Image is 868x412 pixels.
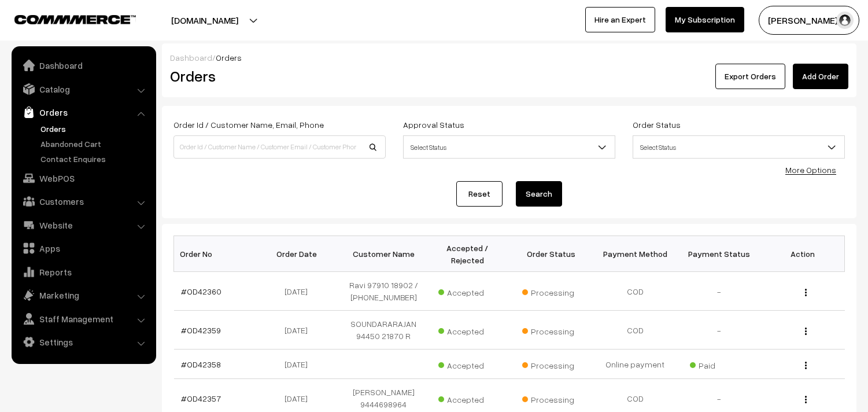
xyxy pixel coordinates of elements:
td: [DATE] [258,350,342,379]
span: Accepted [438,284,496,299]
th: Order No [174,236,258,272]
label: Order Status [633,119,681,131]
th: Order Date [258,236,342,272]
span: Accepted [438,391,496,406]
td: COD [593,272,677,311]
button: [DOMAIN_NAME] [131,6,279,35]
td: Ravi 97910 18902 / [PHONE_NUMBER] [342,272,426,311]
a: Hire an Expert [585,7,655,32]
label: Order Id / Customer Name, Email, Phone [173,119,324,131]
a: Website [14,215,152,236]
img: COMMMERCE [14,15,136,24]
td: SOUNDARARAJAN 94450 21870 R [342,311,426,350]
a: Contact Enquires [38,153,152,165]
th: Customer Name [342,236,426,272]
th: Payment Method [593,236,677,272]
th: Payment Status [677,236,761,272]
a: Settings [14,332,152,352]
a: Customers [14,191,152,212]
a: WebPOS [14,168,152,189]
span: Processing [522,322,580,337]
img: Menu [805,289,807,296]
td: COD [593,311,677,350]
th: Accepted / Rejected [426,236,509,272]
a: My Subscription [666,7,744,32]
a: Apps [14,238,152,259]
h2: Orders [170,67,385,85]
a: Reports [14,262,152,282]
span: Select Status [633,135,845,159]
a: COMMMERCE [14,12,116,25]
button: Search [516,181,562,207]
span: Orders [216,53,242,62]
td: [DATE] [258,311,342,350]
a: More Options [785,165,836,175]
a: Add Order [793,64,848,89]
a: Staff Management [14,308,152,329]
td: Online payment [593,350,677,379]
a: #OD42359 [181,325,221,335]
a: Orders [14,102,152,123]
span: Processing [522,356,580,371]
label: Approval Status [403,119,464,131]
a: Abandoned Cart [38,138,152,150]
img: user [836,12,854,29]
span: Processing [522,284,580,299]
img: Menu [805,396,807,403]
a: Marketing [14,285,152,306]
span: Select Status [633,137,844,157]
span: Accepted [438,356,496,371]
img: Menu [805,362,807,369]
th: Action [761,236,845,272]
th: Order Status [509,236,593,272]
input: Order Id / Customer Name / Customer Email / Customer Phone [173,135,386,159]
div: / [170,51,848,64]
span: Processing [522,391,580,406]
a: Reset [456,181,503,207]
a: Dashboard [170,53,212,62]
a: Dashboard [14,55,152,76]
img: Menu [805,328,807,335]
a: #OD42360 [181,286,221,296]
button: Export Orders [715,64,785,89]
span: Select Status [404,137,615,157]
span: Select Status [403,135,615,159]
td: - [677,272,761,311]
span: Accepted [438,322,496,337]
span: Paid [690,356,748,371]
a: #OD42358 [181,359,221,369]
button: [PERSON_NAME] s… [759,6,859,35]
a: #OD42357 [181,393,221,403]
a: Orders [38,123,152,135]
a: Catalog [14,79,152,100]
td: - [677,311,761,350]
td: [DATE] [258,272,342,311]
